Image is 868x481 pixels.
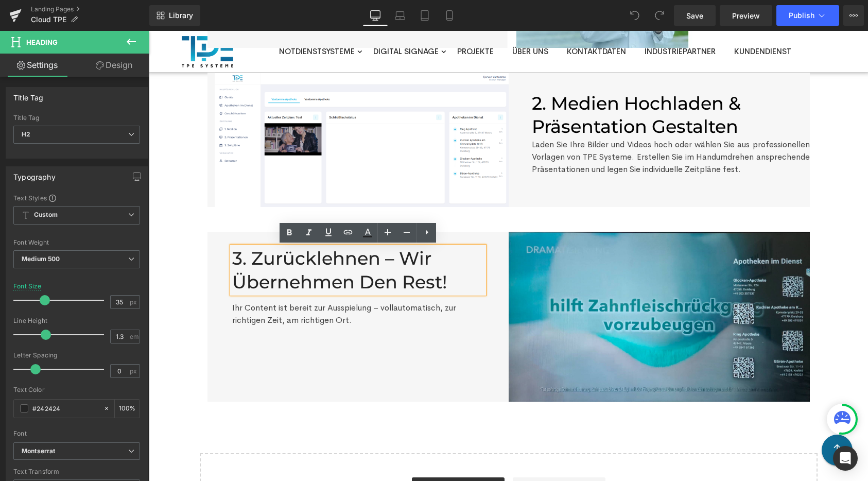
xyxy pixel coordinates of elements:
i: Montserrat [22,447,55,456]
span: Save [686,10,703,21]
div: Font Size [13,283,42,290]
a: Mobile [437,5,462,26]
b: Custom [34,211,58,219]
div: Letter Spacing [13,352,140,359]
div: Domaine [53,66,79,73]
b: Medium 500 [22,255,60,263]
a: Landing Pages [31,5,149,13]
div: Title Tag [13,88,44,102]
div: Open Intercom Messenger [833,446,858,471]
div: Line Height [13,317,140,324]
span: Preview [732,10,760,21]
div: Text Styles [13,194,140,202]
button: Redo [649,5,670,26]
div: Domaine: [DOMAIN_NAME] [27,27,116,35]
a: Add Single Section [364,446,457,467]
a: New Library [149,5,200,26]
span: Heading [26,38,58,46]
span: px [130,368,138,374]
div: Font [13,430,140,437]
h2: 2. Medien hochladen & Präsentation gestalten [383,61,661,108]
a: Explore Blocks [263,446,356,467]
b: H2 [22,130,30,138]
p: Laden Sie Ihre Bilder und Videos hoch oder wählen Sie aus professionellen Vorlagen von TPE System... [383,108,661,145]
a: Laptop [388,5,412,26]
div: Text Color [13,386,140,393]
div: Text Transform [13,468,140,475]
img: logo_orange.svg [16,16,25,25]
span: Cloud TPE [31,15,66,24]
div: % [115,400,140,418]
div: Title Tag [13,114,140,122]
input: Color [32,403,98,414]
div: v 4.0.25 [29,16,50,25]
button: Publish [776,5,839,26]
span: Library [169,11,193,20]
div: Font Weight [13,239,140,246]
h2: 3. Zurücklehnen – wir übernehmen den Rest! [83,216,335,263]
img: website_grey.svg [16,27,25,35]
a: Desktop [363,5,388,26]
img: tab_keywords_by_traffic_grey.svg [117,65,125,73]
button: More [843,5,864,26]
span: Publish [789,11,814,20]
span: em [130,333,138,340]
a: Preview [720,5,772,26]
img: tab_domain_overview_orange.svg [42,65,50,73]
a: Design [77,54,151,77]
button: Undo [624,5,645,26]
span: px [130,299,138,305]
p: Ihr Content ist bereit zur Ausspielung – vollautomatisch, zur richtigen Zeit, am richtigen Ort. [83,271,335,296]
div: Typography [13,167,56,181]
a: Tablet [412,5,437,26]
div: Mots-clés [128,66,158,73]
